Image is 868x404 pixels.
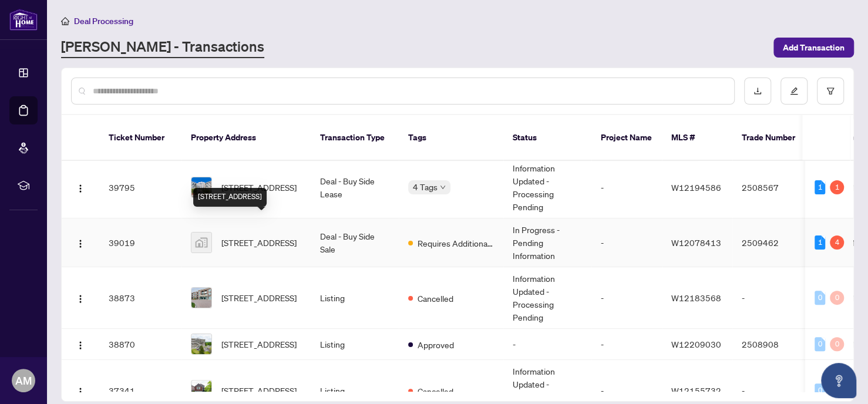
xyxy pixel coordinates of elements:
[71,335,90,353] button: Logo
[191,381,211,400] img: thumbnail-img
[221,236,297,249] span: [STREET_ADDRESS]
[830,180,844,194] div: 1
[732,115,815,161] th: Trade Number
[191,233,211,253] img: thumbnail-img
[732,267,815,329] td: -
[71,381,90,400] button: Logo
[99,115,181,161] th: Ticket Number
[503,115,591,161] th: Status
[732,157,815,218] td: 2508567
[815,180,825,194] div: 1
[418,292,453,305] span: Cancelled
[503,329,591,360] td: -
[503,157,591,218] td: Information Updated - Processing Pending
[732,218,815,267] td: 2509462
[671,182,721,193] span: W12194586
[221,338,297,351] span: [STREET_ADDRESS]
[311,267,399,329] td: Listing
[418,338,454,351] span: Approved
[773,38,854,58] button: Add Transaction
[99,329,181,360] td: 38870
[311,157,399,218] td: Deal - Buy Side Lease
[221,291,297,304] span: [STREET_ADDRESS]
[76,184,85,193] img: Logo
[191,177,211,197] img: thumbnail-img
[76,341,85,350] img: Logo
[815,337,825,351] div: 0
[418,237,494,250] span: Requires Additional Docs
[191,334,211,354] img: thumbnail-img
[71,233,90,252] button: Logo
[830,291,844,305] div: 0
[591,329,662,360] td: -
[311,329,399,360] td: Listing
[591,218,662,267] td: -
[744,78,771,105] button: download
[503,267,591,329] td: Information Updated - Processing Pending
[76,387,85,396] img: Logo
[815,383,825,398] div: 0
[671,292,721,303] span: W12183568
[830,235,844,250] div: 4
[815,291,825,305] div: 0
[790,87,798,95] span: edit
[74,16,133,26] span: Deal Processing
[815,235,825,250] div: 1
[61,37,264,58] a: [PERSON_NAME] - Transactions
[71,288,90,307] button: Logo
[671,237,721,248] span: W12078413
[76,239,85,248] img: Logo
[71,178,90,197] button: Logo
[61,17,69,25] span: home
[817,78,844,105] button: filter
[221,384,297,397] span: [STREET_ADDRESS]
[9,9,38,31] img: logo
[503,218,591,267] td: In Progress - Pending Information
[662,115,732,161] th: MLS #
[311,115,399,161] th: Transaction Type
[99,218,181,267] td: 39019
[753,87,762,95] span: download
[671,339,721,349] span: W12209030
[671,385,721,396] span: W12155732
[15,372,32,389] span: AM
[181,115,311,161] th: Property Address
[783,38,845,57] span: Add Transaction
[780,78,808,105] button: edit
[418,385,453,398] span: Cancelled
[591,267,662,329] td: -
[591,157,662,218] td: -
[193,188,267,207] div: [STREET_ADDRESS]
[830,337,844,351] div: 0
[399,115,503,161] th: Tags
[826,87,835,95] span: filter
[440,184,446,190] span: down
[76,294,85,304] img: Logo
[191,288,211,308] img: thumbnail-img
[311,218,399,267] td: Deal - Buy Side Sale
[821,363,856,398] button: Open asap
[413,180,438,194] span: 4 Tags
[99,267,181,329] td: 38873
[221,181,297,194] span: [STREET_ADDRESS]
[732,329,815,360] td: 2508908
[591,115,662,161] th: Project Name
[99,157,181,218] td: 39795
